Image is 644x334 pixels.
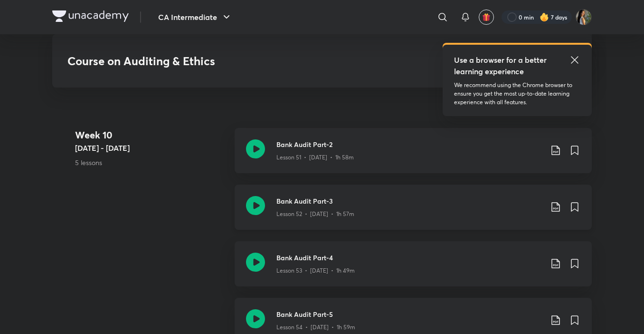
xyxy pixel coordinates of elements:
img: Company Logo [52,10,129,22]
img: streak [540,12,549,22]
img: Bhumika [576,9,592,25]
a: Bank Audit Part-4Lesson 53 • [DATE] • 1h 49m [235,241,592,298]
h5: [DATE] - [DATE] [75,142,227,154]
button: CA Intermediate [152,8,238,27]
img: avatar [482,13,491,21]
a: Bank Audit Part-2Lesson 51 • [DATE] • 1h 58m [235,128,592,185]
button: avatar [479,10,494,25]
h3: Course on Auditing & Ethics [67,54,439,68]
h3: Bank Audit Part-3 [276,196,542,206]
h3: Bank Audit Part-5 [276,309,542,319]
p: We recommend using the Chrome browser to ensure you get the most up-to-date learning experience w... [454,81,580,107]
p: Lesson 53 • [DATE] • 1h 49m [276,266,355,275]
p: Lesson 54 • [DATE] • 1h 59m [276,323,355,332]
a: Company Logo [52,10,129,24]
p: 5 lessons [75,157,227,167]
a: Bank Audit Part-3Lesson 52 • [DATE] • 1h 57m [235,185,592,241]
h3: Bank Audit Part-4 [276,253,542,263]
p: Lesson 52 • [DATE] • 1h 57m [276,210,354,218]
h5: Use a browser for a better learning experience [454,54,549,77]
h4: Week 10 [75,128,227,142]
p: Lesson 51 • [DATE] • 1h 58m [276,153,354,162]
h3: Bank Audit Part-2 [276,139,542,149]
